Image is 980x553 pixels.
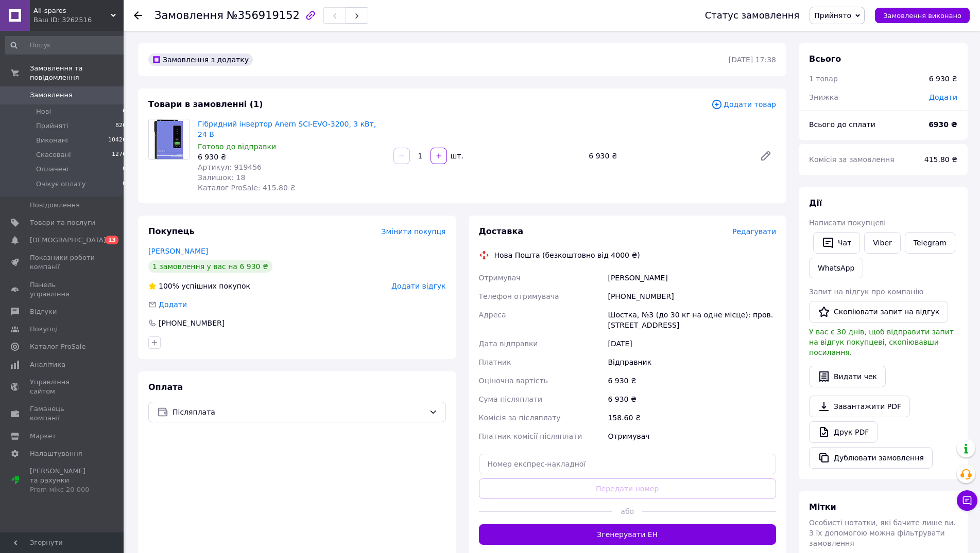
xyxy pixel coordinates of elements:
[809,502,836,512] span: Мітки
[705,10,800,21] div: Статус замовлення
[173,406,425,418] span: Післяплата
[929,120,957,129] b: 6930 ₴
[159,300,187,309] span: Додати
[5,36,127,55] input: Пошук
[154,9,223,22] span: Замовлення
[36,121,68,131] span: Прийняті
[479,454,777,474] input: Номер експрес-накладної
[112,150,126,159] span: 1276
[382,227,446,236] span: Змінити покупця
[479,395,543,403] span: Сума післяплати
[905,232,955,254] a: Telegram
[30,201,80,210] span: Повідомлення
[148,382,183,392] span: Оплата
[929,74,957,84] div: 6 930 ₴
[606,287,778,306] div: [PHONE_NUMBER]
[30,378,95,396] span: Управління сайтом
[809,366,886,387] button: Видати чек
[148,226,195,236] span: Покупець
[148,247,208,255] a: [PERSON_NAME]
[606,408,778,427] div: 158.60 ₴
[813,232,860,254] button: Чат
[134,10,142,21] div: Повернутися назад
[158,318,226,328] div: [PHONE_NUMBER]
[809,288,923,296] span: Запит на відгук про компанію
[606,390,778,408] div: 6 930 ₴
[30,449,82,458] span: Налаштування
[479,311,506,319] span: Адреса
[198,184,296,192] span: Каталог ProSale: 415.80 ₴
[30,218,95,227] span: Товари та послуги
[814,11,851,20] span: Прийнято
[479,414,561,422] span: Комісія за післяплату
[159,282,179,290] span: 100%
[479,358,511,366] span: Платник
[929,93,957,101] span: Додати
[606,353,778,371] div: Відправник
[809,301,948,323] button: Скопіювати запит на відгук
[729,56,776,64] time: [DATE] 17:38
[732,227,776,236] span: Редагувати
[123,107,126,116] span: 0
[875,8,970,23] button: Замовлення виконано
[30,342,85,351] span: Каталог ProSale
[809,258,863,278] a: WhatsApp
[30,432,56,441] span: Маркет
[30,91,73,100] span: Замовлення
[30,485,95,494] div: Prom мікс 20 000
[809,447,933,469] button: Дублювати замовлення
[36,180,85,189] span: Очікує оплату
[755,146,776,166] a: Редагувати
[198,152,385,162] div: 6 930 ₴
[33,15,124,25] div: Ваш ID: 3262516
[30,236,106,245] span: [DEMOGRAPHIC_DATA]
[479,524,777,545] button: Згенерувати ЕН
[479,377,548,385] span: Оціночна вартість
[148,99,263,109] span: Товари в замовленні (1)
[809,219,886,227] span: Написати покупцеві
[391,282,445,290] span: Додати відгук
[123,165,126,174] span: 0
[809,93,838,101] span: Знижка
[36,136,68,145] span: Виконані
[479,226,524,236] span: Доставка
[198,142,276,151] span: Готово до відправки
[492,250,643,260] div: Нова Пошта (безкоштовно від 4000 ₴)
[148,260,272,273] div: 1 замовлення у вас на 6 930 ₴
[106,236,118,244] span: 13
[30,404,95,423] span: Гаманець компанії
[198,120,376,138] a: Гібридний інвертор Anern SCI-EVO-3200, 3 кВт, 24 В
[115,121,126,131] span: 820
[30,360,65,369] span: Аналітика
[809,328,954,356] span: У вас є 30 днів, щоб відправити запит на відгук покупцеві, скопіювавши посилання.
[809,75,838,83] span: 1 товар
[809,519,956,547] span: Особисті нотатки, які бачите лише ви. З їх допомогою можна фільтрувати замовлення
[883,12,961,20] span: Замовлення виконано
[36,150,71,159] span: Скасовані
[30,325,58,334] span: Покупці
[606,371,778,390] div: 6 930 ₴
[30,64,124,82] span: Замовлення та повідомлення
[479,274,521,282] span: Отримувач
[33,6,111,15] span: All-spares
[148,53,253,66] div: Замовлення з додатку
[108,136,126,145] span: 10426
[606,269,778,287] div: [PERSON_NAME]
[864,232,900,254] a: Viber
[809,421,878,443] a: Друк PDF
[809,198,822,208] span: Дії
[123,180,126,189] span: 0
[809,120,875,129] span: Всього до сплати
[809,155,895,164] span: Комісія за замовлення
[148,281,250,291] div: успішних покупок
[30,253,95,272] span: Показники роботи компанії
[479,432,582,440] span: Платник комісії післяплати
[36,107,51,116] span: Нові
[227,9,300,22] span: №356919152
[711,99,776,110] span: Додати товар
[606,334,778,353] div: [DATE]
[606,427,778,445] div: Отримувач
[479,292,559,300] span: Телефон отримувача
[198,173,245,182] span: Залишок: 18
[30,467,95,495] span: [PERSON_NAME] та рахунки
